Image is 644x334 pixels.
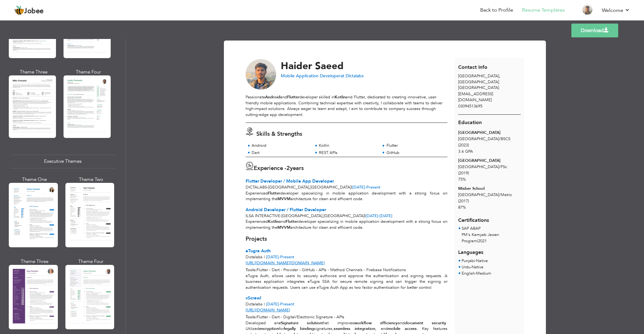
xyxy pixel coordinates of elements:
span: [GEOGRAPHIC_DATA] FSc [458,164,507,170]
span: / [499,164,501,170]
div: [GEOGRAPHIC_DATA] [458,130,521,136]
li: Native [462,258,488,264]
strong: Flutter [287,94,299,100]
span: English [462,271,475,276]
span: - [365,184,366,190]
strong: Flutter [286,219,298,224]
strong: Android [265,94,280,100]
span: [GEOGRAPHIC_DATA] BSCS [458,136,510,142]
div: Misber School [458,186,521,192]
span: Dictalabs [246,301,263,307]
strong: legally binding [284,326,314,331]
span: [GEOGRAPHIC_DATA] [310,184,351,190]
div: Experienced developer specializing in mobile application development with a strong focus on imple... [242,190,451,202]
div: Theme Three [10,69,57,75]
div: Theme Three [10,258,59,265]
span: (2019) [458,170,469,176]
div: Dart [252,150,309,156]
li: Native [462,264,491,271]
label: years [286,164,304,172]
span: 3.6 GPA [458,149,473,154]
span: / [499,136,501,142]
span: (2017) [458,198,469,204]
span: [EMAIL_ADDRESS][DOMAIN_NAME] [458,91,493,103]
a: Download [571,24,618,37]
span: Ilsa Interactive [246,213,280,219]
strong: document security [405,320,446,326]
span: Punjabi [462,258,475,264]
div: Passionate and developer skilled in and Flutter, dedicated to creating innovative, user-friendly ... [246,94,447,118]
span: - [280,213,281,219]
div: Flutter [386,143,444,149]
span: 2 [286,164,290,172]
img: jobee.io [14,5,24,15]
span: Dictalabs [246,184,267,190]
span: | [364,213,365,219]
a: [URL][DOMAIN_NAME] [246,307,290,313]
a: Welcome [602,7,630,14]
a: Back to Profile [480,7,513,14]
span: Flutter - Dart - Digital/Electronic Signature - APIs [257,314,344,320]
span: [GEOGRAPHIC_DATA] [458,85,499,90]
span: at Dictalabs [341,73,364,79]
span: Flutter - Dart - Provider - GitHub - APIs - Method Channels - Firebase Notifications [257,267,406,273]
span: Experience - [254,164,286,172]
span: 03094513695 [458,103,482,109]
div: Theme One [10,176,59,183]
span: 87% [458,205,466,210]
a: [URL][DOMAIN_NAME][DOMAIN_NAME] [246,260,325,266]
span: - [279,254,280,260]
p: PM's Kamyab Jawan Program 2021 [462,232,521,244]
span: Present [352,184,380,190]
div: eTugra Auth, allows users to securely authorize and approve the authentication and signing reques... [242,273,451,291]
strong: Kotlin [268,219,279,224]
a: Jobee [14,5,44,15]
strong: workflow efficiency [354,320,398,326]
div: Theme Two [67,176,116,183]
span: [GEOGRAPHIC_DATA] Matric [458,192,512,198]
div: [GEOGRAPHIC_DATA] [458,158,521,164]
span: , [499,73,500,79]
span: Tools: [246,267,257,273]
span: Flutter Developer / Mobile App Developer [246,178,334,184]
img: No image [246,59,276,90]
span: / [499,192,501,198]
div: REST APIs [319,150,376,156]
span: | [351,184,352,190]
div: Experienced and developer specializing in mobile application development with a strong focus on i... [242,219,451,230]
span: | [264,254,265,260]
span: 75% [458,177,466,182]
span: Saeed [315,59,344,73]
span: Contact Info [458,64,487,71]
strong: Flutter [268,190,280,196]
strong: MVVM [277,225,291,230]
span: Certifications [458,212,489,224]
span: [GEOGRAPHIC_DATA] [458,73,499,79]
span: [DATE] Present [266,254,294,260]
span: , [322,213,324,219]
div: Android [252,143,309,149]
span: [GEOGRAPHIC_DATA] [268,184,309,190]
span: eTugra Auth [246,248,271,254]
span: [GEOGRAPHIC_DATA] [281,213,322,219]
span: Languages [458,244,483,256]
span: Skills & Strengths [256,130,302,138]
span: Education [458,119,482,126]
div: [GEOGRAPHIC_DATA] [455,73,525,91]
span: [GEOGRAPHIC_DATA] [324,213,364,219]
div: Theme Four [65,69,112,75]
span: Android Developer / Flutter Developer [246,207,326,213]
span: Urdu [462,264,470,270]
span: | [477,238,478,244]
span: (2023) [458,142,469,148]
div: Executive Themes [10,155,115,168]
div: Kotlin [319,143,376,149]
span: , [309,184,310,190]
strong: MVVM [277,196,291,202]
strong: mobile access [388,326,417,331]
span: - [279,301,280,307]
span: [DATE] Present [266,301,294,307]
li: Medium [462,271,491,277]
span: - [475,258,476,264]
strong: seamless integration [334,326,375,331]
